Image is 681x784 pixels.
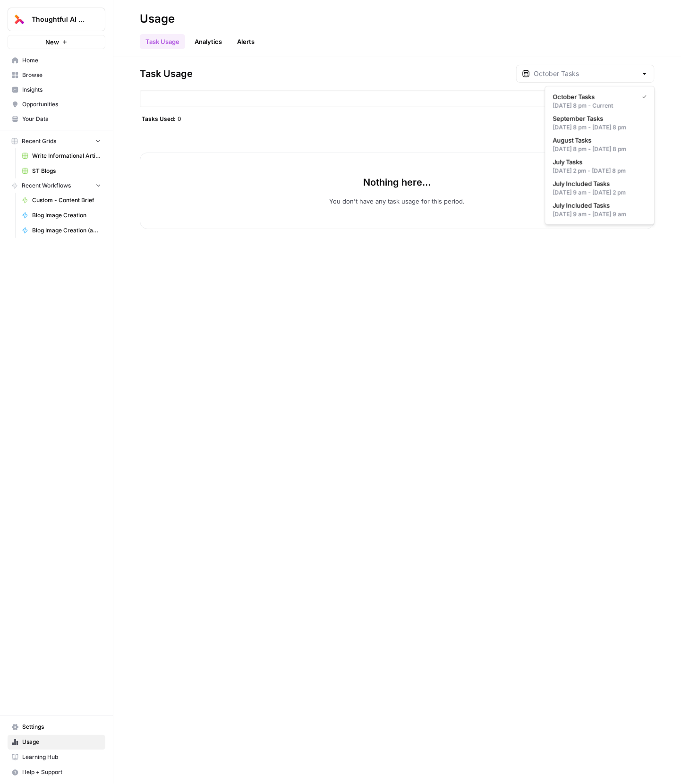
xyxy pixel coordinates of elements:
span: August Tasks [553,136,643,145]
span: Recent Grids [22,137,56,145]
div: [DATE] 8 pm - Current [553,102,647,110]
a: Custom - Content Brief [17,193,105,208]
span: September Tasks [553,114,643,123]
a: Blog Image Creation [17,208,105,223]
div: [DATE] 9 am - [DATE] 2 pm [553,188,647,197]
div: [DATE] 8 pm - [DATE] 8 pm [553,123,647,132]
a: Analytics [189,34,228,49]
span: July Included Tasks [553,179,643,188]
a: Write Informational Article [17,148,105,163]
span: Thoughtful AI Content Engine [32,15,89,24]
input: October Tasks [534,69,637,78]
a: Task Usage [140,34,185,49]
p: Nothing here... [364,176,431,189]
button: Recent Grids [8,134,105,148]
span: Settings [22,723,101,732]
a: Browse [8,68,105,83]
a: Insights [8,82,105,97]
a: Settings [8,720,105,735]
div: [DATE] 8 pm - [DATE] 8 pm [553,145,647,153]
span: Write Informational Article [32,152,101,160]
span: Your Data [22,115,101,123]
span: October Tasks [553,92,635,102]
span: Opportunities [22,100,101,109]
a: Usage [8,735,105,750]
button: Workspace: Thoughtful AI Content Engine [8,8,105,31]
img: Thoughtful AI Content Engine Logo [11,11,28,28]
a: Blog Image Creation (ad hoc) [17,223,105,238]
a: Opportunities [8,97,105,112]
button: Recent Workflows [8,179,105,193]
span: New [45,37,59,47]
a: ST Blogs [17,163,105,179]
button: New [8,35,105,49]
span: Recent Workflows [22,181,71,190]
span: Insights [22,85,101,94]
span: Task Usage [140,67,193,80]
span: Custom - Content Brief [32,196,101,205]
a: Home [8,53,105,68]
span: July Included Tasks [553,201,643,210]
span: Learning Hub [22,753,101,762]
span: Usage [22,738,101,747]
div: [DATE] 2 pm - [DATE] 8 pm [553,167,647,175]
p: You don't have any task usage for this period. [330,196,465,206]
span: July Tasks [553,157,643,167]
span: Blog Image Creation (ad hoc) [32,226,101,235]
span: Home [22,56,101,65]
span: ST Blogs [32,167,101,175]
span: 0 [178,115,181,122]
a: Learning Hub [8,750,105,765]
div: Usage [140,11,175,26]
a: Your Data [8,111,105,127]
span: Browse [22,71,101,79]
span: Help + Support [22,768,101,777]
span: Blog Image Creation [32,211,101,220]
span: Tasks Used: [142,115,176,122]
div: [DATE] 9 am - [DATE] 9 am [553,210,647,219]
a: Alerts [231,34,260,49]
button: Help + Support [8,765,105,780]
